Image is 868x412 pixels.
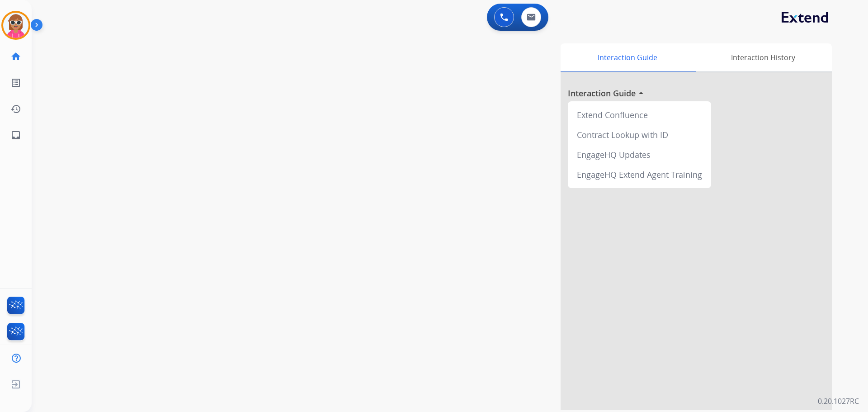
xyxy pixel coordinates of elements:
p: 0.20.1027RC [818,396,859,407]
div: Contract Lookup with ID [571,125,708,145]
div: Interaction History [694,43,832,71]
mat-icon: home [10,51,21,62]
div: EngageHQ Updates [571,145,708,165]
div: EngageHQ Extend Agent Training [571,165,708,185]
mat-icon: inbox [10,130,21,141]
mat-icon: list_alt [10,77,21,88]
img: avatar [3,13,28,38]
div: Interaction Guide [561,43,694,71]
div: Extend Confluence [571,105,708,125]
mat-icon: history [10,104,21,114]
